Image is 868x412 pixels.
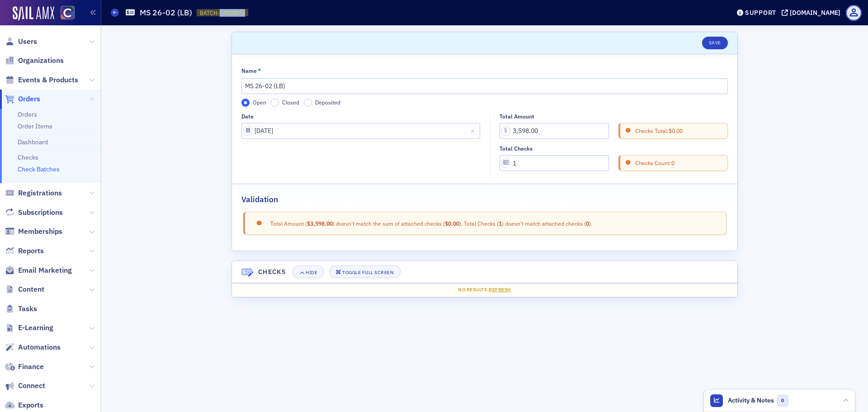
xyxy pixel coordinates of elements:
div: Date [241,113,254,120]
span: Open [253,99,266,106]
span: Total Amount ( ) doesn't match the sum of attached checks ( ). Total Checks ( ) doesn't match att... [264,219,592,227]
span: Memberships [18,227,62,237]
a: E-Learning [5,323,53,333]
input: Closed [271,99,279,107]
a: Finance [5,362,44,372]
a: View Homepage [54,6,75,21]
a: Content [5,284,44,294]
button: [DOMAIN_NAME] [782,9,844,16]
a: Memberships [5,227,62,237]
span: 1 [499,220,502,227]
h1: MS 26-02 (LB) [140,7,192,18]
img: SailAMX [13,6,54,21]
span: $0.00 [669,127,683,134]
span: Deposited [315,99,340,106]
span: Refresh [489,286,511,293]
span: $3,598.00 [307,220,333,227]
span: Checks Total: [633,127,683,135]
a: Users [5,37,37,47]
button: Close [468,123,480,139]
div: [DOMAIN_NAME] [790,9,840,17]
a: Orders [5,94,40,104]
span: Exports [18,400,43,410]
button: Toggle Full Screen [329,265,401,278]
a: Order Items [18,122,52,130]
span: Automations [18,342,61,352]
abbr: This field is required [258,67,261,75]
input: Open [241,99,250,107]
span: E-Learning [18,323,53,333]
a: Reports [5,246,44,256]
input: MM/DD/YYYY [241,123,480,139]
img: SailAMX [61,6,75,20]
div: No results. [238,286,731,294]
span: Content [18,284,44,294]
span: 0 [777,395,788,406]
a: Orders [18,110,37,118]
button: Save [702,37,728,49]
span: Organizations [18,56,64,66]
h4: Checks [258,267,286,277]
span: $0.00 [445,220,459,227]
a: Exports [5,400,43,410]
span: Closed [282,99,299,106]
span: Orders [18,94,40,104]
a: Events & Products [5,75,78,85]
span: Profile [846,5,862,21]
span: Reports [18,246,44,256]
div: Support [745,9,776,17]
span: Connect [18,381,45,391]
div: Hide [306,270,317,275]
span: Subscriptions [18,208,63,218]
span: Activity & Notes [728,396,774,405]
div: Total Checks [500,145,533,152]
span: Checks Count: 0 [633,159,675,167]
span: Registrations [18,188,62,198]
a: Automations [5,342,61,352]
span: 0 [586,220,589,227]
div: Total Amount [500,113,534,120]
button: Hide [292,265,324,278]
span: BATCH-14018670 [200,9,245,17]
span: Finance [18,362,44,372]
span: Events & Products [18,75,78,85]
a: Organizations [5,56,64,66]
div: Name [241,67,257,74]
a: Email Marketing [5,265,72,275]
a: Check Batches [18,165,60,173]
a: Connect [5,381,45,391]
input: 0.00 [500,123,609,139]
a: Dashboard [18,138,48,146]
input: Deposited [304,99,312,107]
h2: Validation [241,194,278,205]
span: Users [18,37,37,47]
a: Tasks [5,304,37,314]
span: Email Marketing [18,265,72,275]
span: Tasks [18,304,37,314]
div: Toggle Full Screen [342,270,393,275]
a: Checks [18,153,38,161]
a: Registrations [5,188,62,198]
a: Subscriptions [5,208,63,218]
